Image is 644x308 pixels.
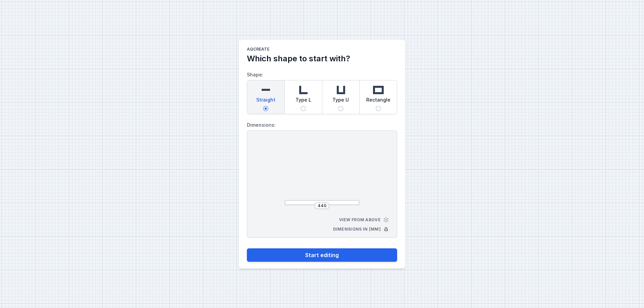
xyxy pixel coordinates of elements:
[256,97,275,106] span: Straight
[247,248,397,262] button: Start editing
[334,83,347,97] img: u-shaped.svg
[247,69,397,114] label: Shape:
[297,83,310,97] img: l-shaped.svg
[366,97,390,106] span: Rectangle
[247,120,397,130] label: Dimensions:
[301,106,306,111] input: Type L
[296,97,311,106] span: Type L
[247,53,397,64] h2: Which shape to start with?
[332,97,349,106] span: Type U
[338,106,343,111] input: Type U
[372,83,385,97] img: rectangle.svg
[317,203,327,208] input: Dimension [mm]
[259,83,272,97] img: straight.svg
[247,47,397,53] h1: AQcreate
[263,106,268,111] input: Straight
[376,106,381,111] input: Rectangle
